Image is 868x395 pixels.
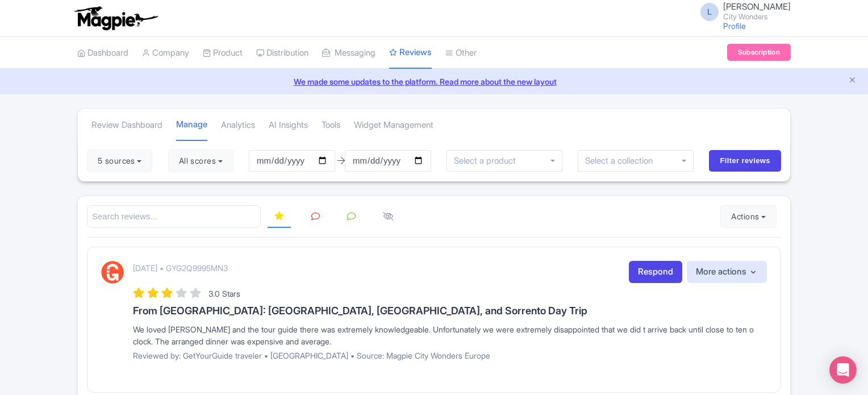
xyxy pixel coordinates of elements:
[208,289,240,298] span: 3.0 Stars
[7,76,861,88] a: We made some updates to the platform. Read more about the new layout
[723,13,791,20] small: City Wonders
[322,110,340,141] a: Tools
[77,38,128,69] a: Dashboard
[91,110,162,141] a: Review Dashboard
[87,205,261,228] input: Search reviews...
[322,38,375,69] a: Messaging
[72,6,160,31] img: logo-ab69f6fb50320c5b225c76a69d11143b.png
[629,261,682,283] a: Respond
[723,1,791,12] span: [PERSON_NAME]
[585,156,661,166] input: Select a collection
[87,149,152,172] button: 5 sources
[727,44,791,61] a: Subscription
[133,262,228,274] p: [DATE] • GYG2Q9995MN3
[256,38,308,69] a: Distribution
[829,356,857,384] div: Open Intercom Messenger
[176,109,207,142] a: Manage
[269,110,308,141] a: AI Insights
[723,21,746,31] a: Profile
[389,37,432,69] a: Reviews
[142,38,189,69] a: Company
[133,305,767,317] h3: From [GEOGRAPHIC_DATA]: [GEOGRAPHIC_DATA], [GEOGRAPHIC_DATA], and Sorrento Day Trip
[687,261,767,283] button: More actions
[101,261,124,284] img: GetYourGuide Logo
[694,2,791,20] a: L [PERSON_NAME] City Wonders
[354,110,433,141] a: Widget Management
[700,3,719,21] span: L
[203,38,243,69] a: Product
[133,350,767,361] p: Reviewed by: GetYourGuide traveler • [GEOGRAPHIC_DATA] • Source: Magpie City Wonders Europe
[445,38,477,69] a: Other
[454,156,522,166] input: Select a product
[848,74,857,88] button: Close announcement
[133,323,767,347] div: We loved [PERSON_NAME] and the tour guide there was extremely knowledgeable. Unfortunately we wer...
[168,149,233,172] button: All scores
[720,205,777,228] button: Actions
[221,110,255,141] a: Analytics
[709,150,781,172] input: Filter reviews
